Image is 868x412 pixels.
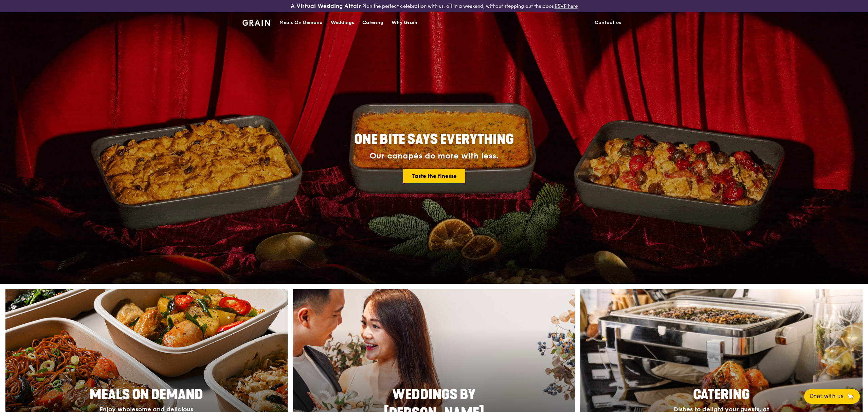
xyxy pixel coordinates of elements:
[291,3,361,10] h3: A Virtual Wedding Affair
[362,13,383,33] div: Catering
[804,389,860,404] button: Chat with us🦙
[90,387,203,403] span: Meals On Demand
[238,3,630,10] div: Plan the perfect celebration with us, all in a weekend, without stepping out the door.
[242,12,270,32] a: GrainGrain
[279,13,323,33] div: Meals On Demand
[555,3,578,9] a: RSVP here
[358,13,387,33] a: Catering
[846,392,854,400] span: 🦙
[810,392,844,400] span: Chat with us
[387,13,421,33] a: Why Grain
[327,13,358,33] a: Weddings
[331,13,354,33] div: Weddings
[312,151,556,161] div: Our canapés do more with less.
[591,13,626,33] a: Contact us
[242,20,270,26] img: Grain
[354,131,514,148] span: ONE BITE SAYS EVERYTHING
[403,169,465,183] a: Taste the finesse
[693,387,750,403] span: Catering
[392,13,417,33] div: Why Grain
